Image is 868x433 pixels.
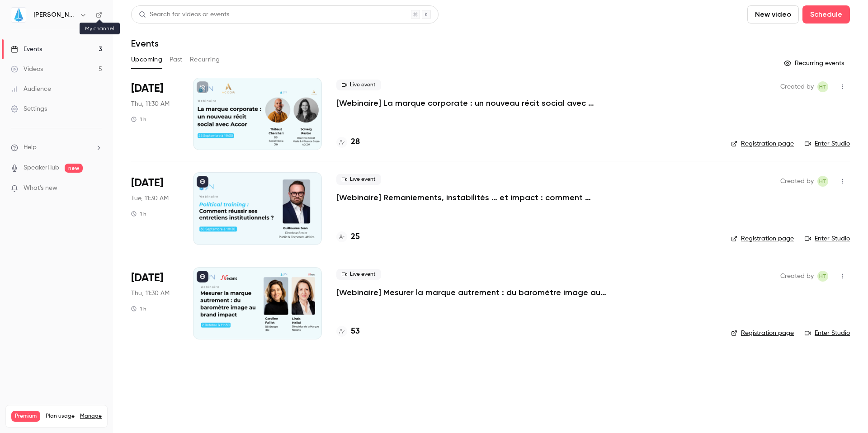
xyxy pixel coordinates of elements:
[24,163,59,173] a: SpeakerHub
[817,176,828,187] span: Hugo Tauzin
[336,231,360,243] a: 25
[24,184,57,193] span: What's new
[802,5,850,24] button: Schedule
[65,164,83,173] span: new
[131,267,179,339] div: Oct 2 Thu, 11:30 AM (Europe/Paris)
[131,172,179,245] div: Sep 30 Tue, 11:30 AM (Europe/Paris)
[131,52,162,67] button: Upcoming
[11,65,43,74] div: Videos
[131,289,170,298] span: Thu, 11:30 AM
[24,143,37,152] span: Help
[780,56,850,71] button: Recurring events
[190,52,220,67] button: Recurring
[131,210,146,217] div: 1 h
[11,8,26,22] img: JIN
[805,139,850,148] a: Enter Studio
[351,231,360,243] h4: 25
[11,45,42,54] div: Events
[819,176,826,187] span: HT
[33,10,76,19] h6: [PERSON_NAME]
[819,271,826,282] span: HT
[131,81,163,96] span: [DATE]
[336,269,381,280] span: Live event
[731,329,794,338] a: Registration page
[817,81,828,92] span: Hugo Tauzin
[91,184,102,193] iframe: Noticeable Trigger
[139,10,229,19] div: Search for videos or events
[731,139,794,148] a: Registration page
[11,411,40,422] span: Premium
[780,271,814,282] span: Created by
[747,5,799,24] button: New video
[805,234,850,243] a: Enter Studio
[131,194,169,203] span: Tue, 11:30 AM
[11,104,47,113] div: Settings
[131,78,179,150] div: Sep 25 Thu, 11:30 AM (Europe/Paris)
[817,271,828,282] span: Hugo Tauzin
[780,81,814,92] span: Created by
[336,325,360,338] a: 53
[131,116,146,123] div: 1 h
[731,234,794,243] a: Registration page
[336,80,381,90] span: Live event
[46,413,75,420] span: Plan usage
[131,271,163,285] span: [DATE]
[336,136,360,148] a: 28
[351,325,360,338] h4: 53
[11,85,51,94] div: Audience
[11,143,102,152] li: help-dropdown-opener
[131,38,159,49] h1: Events
[131,305,146,312] div: 1 h
[336,174,381,185] span: Live event
[131,176,163,190] span: [DATE]
[336,98,608,108] a: [Webinaire] La marque corporate : un nouveau récit social avec [PERSON_NAME]
[805,329,850,338] a: Enter Studio
[780,176,814,187] span: Created by
[819,81,826,92] span: HT
[351,136,360,148] h4: 28
[336,287,608,298] a: [Webinaire] Mesurer la marque autrement : du baromètre image au brand impact
[170,52,183,67] button: Past
[80,413,102,420] a: Manage
[131,99,170,108] span: Thu, 11:30 AM
[336,192,608,203] a: [Webinaire] Remaniements, instabilités … et impact : comment réussir ses entretiens institutionne...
